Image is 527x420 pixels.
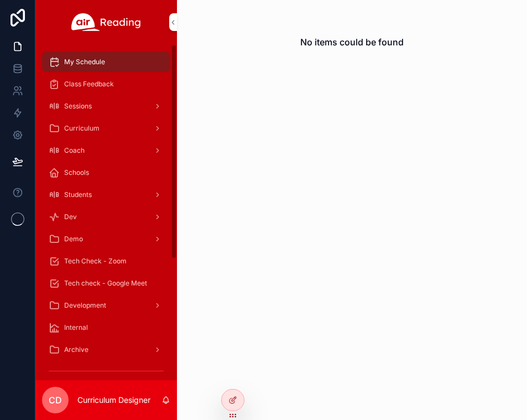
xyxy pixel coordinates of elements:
[64,279,147,288] span: Tech check - Google Meet
[64,58,105,66] span: My Schedule
[71,13,141,31] img: App logo
[42,273,170,293] a: Tech check - Google Meet
[64,323,88,332] span: Internal
[42,185,170,205] a: Students
[42,163,170,183] a: Schools
[42,318,170,338] a: Internal
[64,257,127,266] span: Tech Check - Zoom
[42,52,170,72] a: My Schedule
[42,74,170,94] a: Class Feedback
[42,96,170,116] a: Sessions
[77,395,150,406] p: Curriculum Designer
[49,393,62,407] span: CD
[64,80,114,89] span: Class Feedback
[64,146,85,155] span: Coach
[42,207,170,227] a: Dev
[64,235,83,243] span: Demo
[42,340,170,360] a: Archive
[42,295,170,315] a: Development
[64,190,92,199] span: Students
[42,118,170,138] a: Curriculum
[64,212,77,221] span: Dev
[64,168,89,177] span: Schools
[64,345,88,354] span: Archive
[42,141,170,160] a: Coach
[35,44,177,380] div: scrollable content
[300,35,404,49] h2: No items could be found
[64,102,92,111] span: Sessions
[42,251,170,271] a: Tech Check - Zoom
[42,229,170,249] a: Demo
[64,301,106,310] span: Development
[64,124,100,133] span: Curriculum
